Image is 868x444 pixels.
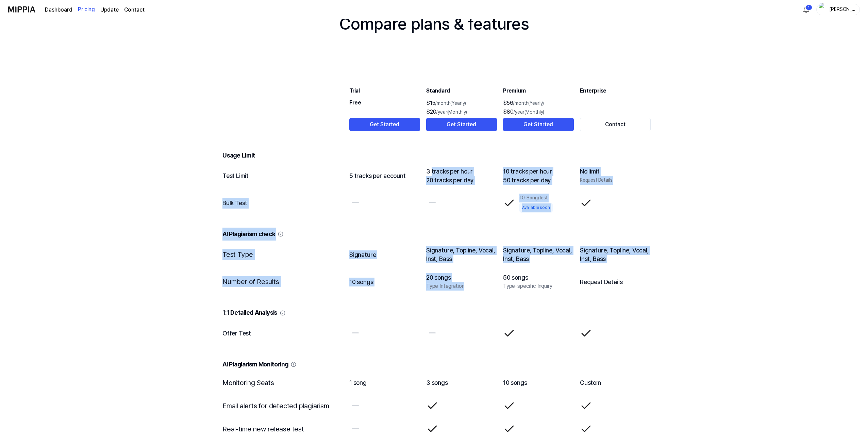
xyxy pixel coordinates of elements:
div: Premium [503,86,574,95]
span: /month(Yearly) [435,100,466,106]
td: Real-time new release test [217,417,344,441]
a: Pricing [78,0,95,19]
td: Monitoring Seats [217,371,344,394]
td: 3 songs [426,371,497,394]
td: Signature, Topline, Vocal, Inst, Bass [503,241,574,268]
td: Test Type [217,241,344,268]
td: Signature [349,241,420,268]
a: Contact [124,6,145,14]
button: Get Started [426,118,497,131]
button: Get Started [349,118,420,131]
img: profile [819,3,827,16]
td: 10 tracks per hour 50 tracks per day [503,162,574,190]
div: Compare plans & features [339,12,529,36]
button: profile[PERSON_NAME] [816,4,860,15]
a: Contact [580,121,651,128]
div: 1:1 Detailed Analysis [222,306,651,319]
img: 알림 [802,5,810,14]
div: AI Plagiarism check [222,228,651,241]
td: Usage Limit [217,138,651,162]
td: Email alerts for detected plagiarism [217,394,344,417]
div: Available soon [519,203,553,213]
td: Test Limit [217,162,344,190]
td: Number of Results [217,268,344,295]
div: $80 [503,108,574,117]
a: Update [100,6,119,14]
span: /year(Monthly) [513,109,544,115]
div: 1 [805,5,812,10]
td: Bulk Test [217,190,344,217]
td: Custom [580,371,651,394]
div: Request Details [580,176,651,185]
button: 알림1 [801,4,812,15]
span: /month(Yearly) [513,100,544,106]
div: Type Integration [426,282,497,291]
span: /year(Monthly) [436,109,467,115]
td: Signature, Topline, Vocal, Inst, Bass [426,241,497,268]
div: No limit [580,167,651,176]
div: [PERSON_NAME] [829,5,855,13]
td: Signature, Topline, Vocal, Inst, Bass [580,241,651,268]
td: Offer Test [217,320,344,347]
button: Get Started [503,118,574,131]
div: Free [349,99,420,118]
div: Trial [349,86,420,95]
div: 10-Song/test [519,194,553,202]
td: 50 songs [503,268,574,295]
td: 3 tracks per hour 20 tracks per day [426,162,497,190]
td: 1 song [349,371,420,394]
td: 5 tracks per account [349,162,420,190]
div: Type-specific Inquiry [503,282,574,291]
td: Request Details [580,268,651,295]
div: $20 [426,108,497,117]
div: $56 [503,99,574,108]
div: Enterprise [580,86,651,95]
div: Standard [426,86,497,95]
div: 20 songs [426,273,497,282]
a: Dashboard [45,6,72,14]
td: 10 songs [503,371,574,394]
div: AI Plagiarism Monitoring [222,358,651,371]
td: 10 songs [349,268,420,295]
button: Contact [580,118,651,131]
div: $15 [426,99,497,108]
